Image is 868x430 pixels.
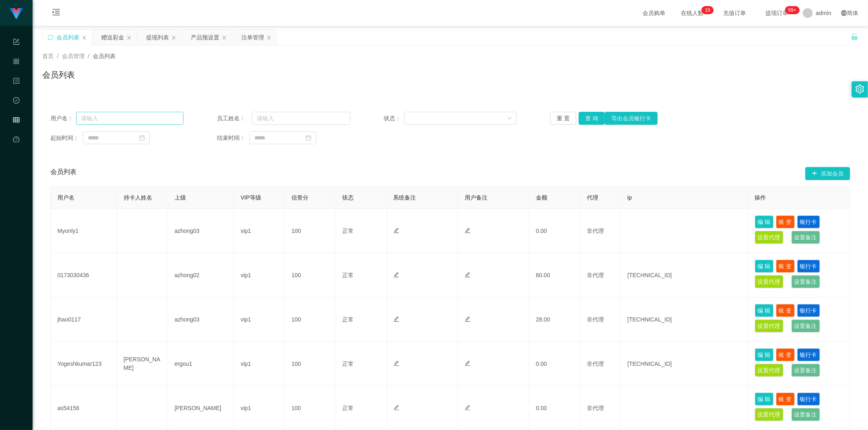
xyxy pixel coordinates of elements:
span: 持卡人姓名 [124,194,152,201]
div: 注单管理 [241,30,264,45]
td: 0.00 [529,209,580,253]
span: 产品管理 [13,59,20,131]
td: 100 [285,342,336,386]
span: 非代理 [587,228,604,234]
span: 操作 [755,194,766,201]
i: 图标: edit [465,272,470,278]
button: 设置备注 [791,408,820,421]
td: 100 [285,298,336,342]
span: / [57,53,59,59]
i: 图标: edit [465,316,470,322]
i: 图标: edit [394,316,399,322]
div: 产品预设置 [191,30,219,45]
span: 数据中心 [13,98,20,170]
span: 状态 [343,194,354,201]
button: 编 辑 [755,348,774,361]
i: 图标: edit [465,405,470,410]
span: 正常 [343,405,354,411]
button: 银行卡 [797,348,820,361]
td: [TECHNICAL_ID] [621,298,748,342]
button: 账 变 [776,304,795,317]
span: 状态： [384,114,404,123]
button: 设置代理 [755,319,783,332]
i: 图标: menu-unfold [42,0,70,26]
button: 编 辑 [755,260,774,273]
i: 图标: appstore-o [13,54,20,71]
i: 图标: global [841,10,847,16]
button: 账 变 [776,393,795,406]
span: 员工姓名： [217,114,252,123]
span: 提现订单 [761,10,792,16]
td: vip1 [234,253,285,298]
button: 设置备注 [791,364,820,377]
input: 请输入 [252,112,350,125]
span: / [88,53,90,59]
td: 0.00 [529,342,580,386]
button: 重 置 [550,112,576,125]
h1: 会员列表 [42,69,75,81]
td: azhong03 [168,298,234,342]
td: [PERSON_NAME] [117,342,168,386]
span: 上级 [175,194,186,201]
button: 查 询 [579,112,605,125]
i: 图标: calendar [306,135,311,141]
span: 正常 [343,228,354,234]
span: 非代理 [587,405,604,411]
button: 编 辑 [755,215,774,228]
td: azhong03 [168,209,234,253]
i: 图标: close [222,35,227,40]
button: 账 变 [776,348,795,361]
td: [TECHNICAL_ID] [621,342,748,386]
td: 0173030436 [51,253,117,298]
td: jhao0117 [51,298,117,342]
button: 银行卡 [797,260,820,273]
td: vip1 [234,342,285,386]
td: 100 [285,209,336,253]
span: 会员管理 [62,53,85,59]
td: Myonly1 [51,209,117,253]
i: 图标: edit [465,361,470,366]
i: 图标: sync [48,35,53,40]
span: 会员列表 [50,167,77,180]
i: 图标: edit [394,272,399,278]
div: 提现列表 [146,30,169,45]
span: VIP等级 [241,194,261,201]
span: 金额 [536,194,547,201]
span: 充值订单 [719,10,750,16]
button: 导出会员银行卡 [605,112,658,125]
p: 1 [705,6,708,14]
button: 设置备注 [791,275,820,288]
button: 银行卡 [797,304,820,317]
td: 28.00 [529,298,580,342]
i: 图标: down [507,116,512,122]
i: 图标: setting [855,85,864,93]
i: 图标: close [82,35,87,40]
i: 图标: edit [465,228,470,233]
button: 设置代理 [755,275,783,288]
td: vip1 [234,298,285,342]
td: azhong02 [168,253,234,298]
i: 图标: profile [13,74,20,90]
span: 会员列表 [93,53,116,59]
span: 会员管理 [13,117,20,189]
i: 图标: table [13,113,20,129]
p: 9 [708,6,711,14]
span: 系统配置 [13,39,20,111]
span: ip [627,194,632,201]
span: 正常 [343,316,354,323]
div: 会员列表 [57,30,79,45]
i: 图标: edit [394,228,399,233]
sup: 964 [785,6,800,14]
i: 图标: form [13,35,20,51]
td: Yogeshkumar123 [51,342,117,386]
button: 账 变 [776,260,795,273]
td: vip1 [234,209,285,253]
span: 结束时间： [217,134,249,142]
span: 正常 [343,361,354,367]
button: 设置备注 [791,319,820,332]
button: 设置代理 [755,364,783,377]
div: 赠送彩金 [101,30,124,45]
span: 起始时间： [50,134,83,142]
i: 图标: edit [394,405,399,410]
img: logo.9652507e.png [10,8,23,20]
